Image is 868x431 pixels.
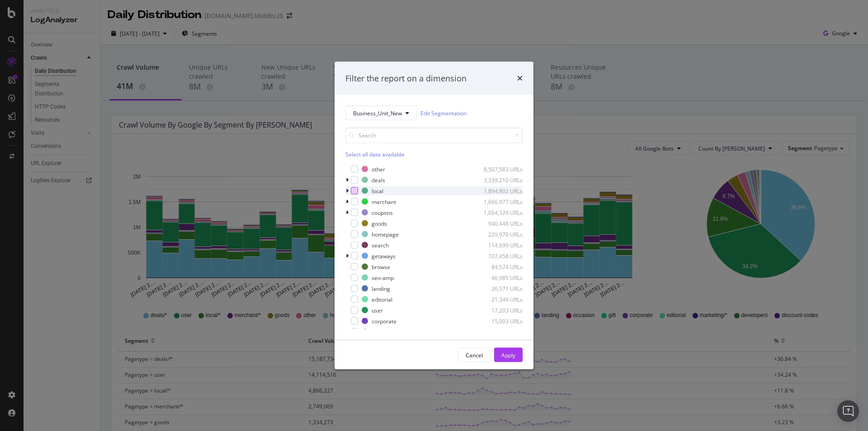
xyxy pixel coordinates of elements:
[478,317,523,325] div: 15,003 URLs
[478,208,523,216] div: 1,054,329 URLs
[372,176,385,184] div: deals
[478,252,523,260] div: 107,458 URLs
[478,274,523,281] div: 46,985 URLs
[372,165,385,173] div: other
[478,295,523,303] div: 21,349 URLs
[494,348,523,362] button: Apply
[466,351,483,359] div: Cancel
[345,128,523,143] input: Search
[372,317,396,325] div: corporate
[478,328,523,336] div: 6,933 URLs
[478,187,523,194] div: 1,894,802 URLs
[420,108,467,118] a: Edit Segmentation
[345,106,417,120] button: Business_Unit_New
[478,219,523,227] div: 940,446 URLs
[478,306,523,314] div: 17,203 URLs
[372,241,389,249] div: search
[372,198,396,205] div: merchant
[372,328,394,336] div: occasion
[372,274,394,281] div: seo-amp
[372,219,387,227] div: goods
[353,109,402,117] span: Business_Unit_New
[458,348,491,362] button: Cancel
[501,351,515,359] div: Apply
[372,306,383,314] div: user
[478,230,523,238] div: 229,970 URLs
[478,263,523,270] div: 84,574 URLs
[345,72,467,84] div: Filter the report on a dimension
[372,252,396,260] div: getaways
[372,187,383,194] div: local
[372,295,392,303] div: editorial
[478,176,523,184] div: 3,339,210 URLs
[478,198,523,205] div: 1,666,977 URLs
[517,72,523,84] div: times
[372,284,390,292] div: landing
[837,400,859,422] div: Open Intercom Messenger
[345,151,523,158] div: Select all data available
[335,62,533,369] div: modal
[372,230,399,238] div: homepage
[478,284,523,292] div: 26,571 URLs
[372,208,393,216] div: coupons
[478,165,523,173] div: 8,507,583 URLs
[372,263,390,270] div: browse
[478,241,523,249] div: 114,699 URLs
